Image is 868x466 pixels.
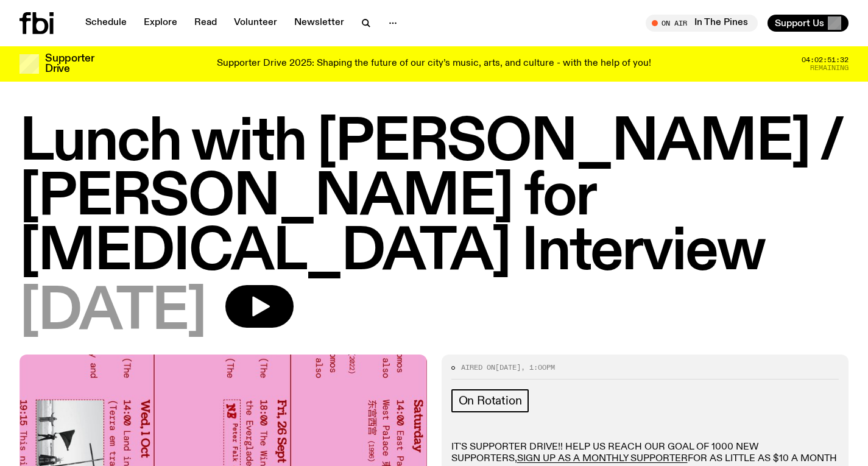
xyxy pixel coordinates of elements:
span: , 1:00pm [521,362,555,372]
span: [DATE] [19,285,206,340]
span: Aired on [461,362,495,372]
a: Volunteer [227,15,284,32]
a: Explore [136,15,185,32]
button: Support Us [767,15,849,32]
span: On Rotation [459,394,522,408]
span: Remaining [810,65,849,71]
a: Read [187,15,224,32]
a: SIGN UP AS A MONTHLY SUPPORTER [517,454,688,464]
p: IT'S SUPPORTER DRIVE!! HELP US REACH OUR GOAL OF 1000 NEW SUPPORTERS, FOR AS LITTLE AS $10 A MONTH [451,442,839,465]
a: Newsletter [287,15,351,32]
h1: Lunch with [PERSON_NAME] / [PERSON_NAME] for [MEDICAL_DATA] Interview [19,116,849,280]
h3: Supporter Drive [45,54,94,74]
a: Schedule [78,15,134,32]
a: On Rotation [451,389,529,412]
span: [DATE] [495,362,521,372]
button: On AirIn The Pines [646,15,758,32]
span: Support Us [775,18,824,29]
span: 04:02:51:32 [802,57,849,63]
p: Supporter Drive 2025: Shaping the future of our city’s music, arts, and culture - with the help o... [217,58,651,69]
